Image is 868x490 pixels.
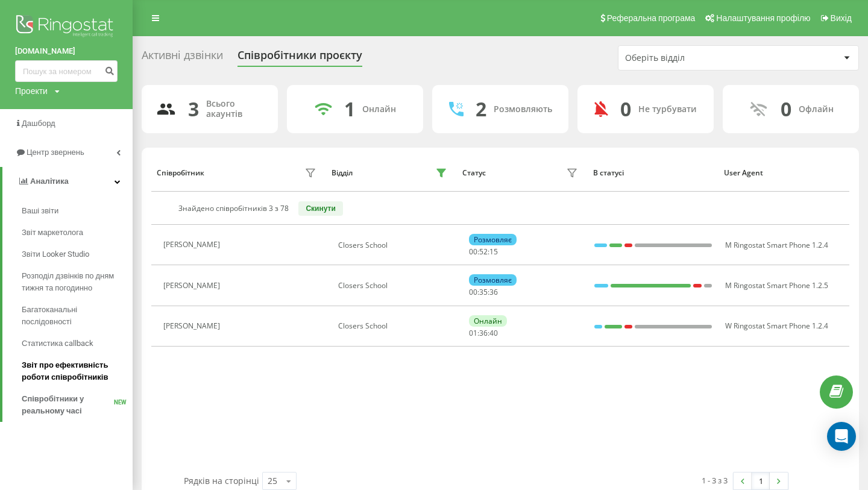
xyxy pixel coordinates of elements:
span: M Ringostat Smart Phone 1.2.4 [725,240,828,250]
div: User Agent [724,169,843,177]
span: Аналiтика [30,177,69,186]
div: Closers School [338,322,450,330]
span: 00 [469,287,477,297]
div: : : [469,288,498,297]
span: Центр звернень [27,148,84,157]
img: Ringostat logo [15,12,118,42]
input: Пошук за номером [15,60,118,82]
a: Ваші звіти [22,200,133,222]
div: : : [469,329,498,338]
span: 52 [479,247,488,257]
span: 40 [489,328,498,338]
div: 25 [268,475,277,487]
div: В статусі [593,169,712,177]
div: Closers School [338,241,450,250]
span: Розподіл дзвінків по дням тижня та погодинно [22,270,127,294]
span: Ваші звіти [22,205,58,217]
div: Розмовляє [469,274,517,286]
a: Співробітники у реальному часіNEW [22,388,133,422]
div: 1 [344,98,355,121]
a: Звіт маркетолога [22,222,133,243]
div: : : [469,248,498,256]
div: Open Intercom Messenger [827,422,856,451]
div: Проекти [15,85,48,97]
span: Дашборд [22,119,55,128]
a: Багатоканальні послідовності [22,299,133,333]
span: 36 [489,287,498,297]
a: Звіт про ефективність роботи співробітників [22,354,133,388]
div: Офлайн [799,104,834,115]
span: Реферальна програма [607,13,696,23]
span: 00 [469,247,477,257]
div: Співробітник [157,169,204,177]
span: 01 [469,328,477,338]
a: Статистика callback [22,333,133,354]
span: W Ringostat Smart Phone 1.2.4 [725,321,828,331]
div: Онлайн [362,104,396,115]
span: Рядків на сторінці [184,475,259,486]
span: 15 [489,247,498,257]
div: 0 [781,98,791,121]
a: 1 [752,473,770,489]
span: Звіти Looker Studio [22,248,89,260]
div: Closers School [338,281,450,290]
span: Співробітники у реальному часі [22,393,114,417]
span: M Ringostat Smart Phone 1.2.5 [725,280,828,291]
div: 2 [476,98,486,121]
span: Налаштування профілю [716,13,810,23]
div: Всього акаунтів [206,99,263,119]
div: Не турбувати [638,104,697,115]
span: Звіт маркетолога [22,227,83,239]
span: 35 [479,287,488,297]
a: Звіти Looker Studio [22,243,133,265]
span: Вихід [831,13,852,23]
div: [PERSON_NAME] [163,322,223,330]
span: Статистика callback [22,338,93,350]
div: [PERSON_NAME] [163,240,223,249]
div: Знайдено співробітників 3 з 78 [178,204,289,213]
div: Активні дзвінки [142,49,223,68]
div: Онлайн [469,315,507,327]
div: Статус [462,169,486,177]
div: [PERSON_NAME] [163,281,223,290]
div: 0 [620,98,631,121]
div: 3 [188,98,199,121]
div: Розмовляють [494,104,552,115]
span: Звіт про ефективність роботи співробітників [22,359,127,383]
a: Розподіл дзвінків по дням тижня та погодинно [22,265,133,299]
div: 1 - 3 з 3 [702,474,728,486]
span: 36 [479,328,488,338]
div: Розмовляє [469,234,517,245]
span: Багатоканальні послідовності [22,304,127,328]
div: Відділ [332,169,353,177]
div: Оберіть відділ [625,53,769,63]
a: Аналiтика [2,167,133,196]
a: [DOMAIN_NAME] [15,45,118,57]
button: Скинути [298,201,342,216]
div: Співробітники проєкту [237,49,362,68]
